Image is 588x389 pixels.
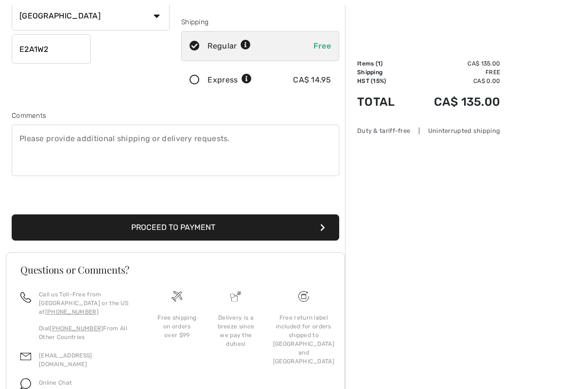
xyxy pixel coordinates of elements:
[409,77,500,85] td: CA$ 0.00
[20,378,31,389] img: chat
[20,292,31,303] img: call
[230,291,241,302] img: Delivery is a breeze since we pay the duties!
[39,290,136,316] p: Call us Toll-Free from [GEOGRAPHIC_DATA] or the US at
[357,126,500,135] div: Duty & tariff-free | Uninterrupted shipping
[181,17,339,27] div: Shipping
[293,74,331,86] div: CA$ 14.95
[12,34,91,64] input: Zip/Postal Code
[208,74,252,86] div: Express
[313,41,331,50] span: Free
[378,60,380,67] span: 1
[20,351,31,362] img: email
[409,85,500,118] td: CA$ 135.00
[39,324,136,341] p: Dial From All Other Countries
[357,59,409,68] td: Items ( )
[39,379,72,386] span: Online Chat
[12,214,339,241] button: Proceed to Payment
[172,291,182,302] img: Free shipping on orders over $99
[214,313,258,348] div: Delivery is a breeze since we pay the duties!
[357,77,409,85] td: HST (15%)
[357,68,409,77] td: Shipping
[409,59,500,68] td: CA$ 135.00
[50,325,103,332] a: [PHONE_NUMBER]
[20,265,330,275] h3: Questions or Comments?
[273,313,334,366] div: Free return label included for orders shipped to [GEOGRAPHIC_DATA] and [GEOGRAPHIC_DATA]
[45,308,99,315] a: [PHONE_NUMBER]
[357,85,409,118] td: Total
[208,40,251,52] div: Regular
[12,111,339,121] div: Comments
[298,291,309,302] img: Free shipping on orders over $99
[156,313,199,340] div: Free shipping on orders over $99
[409,68,500,77] td: Free
[39,352,92,368] a: [EMAIL_ADDRESS][DOMAIN_NAME]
